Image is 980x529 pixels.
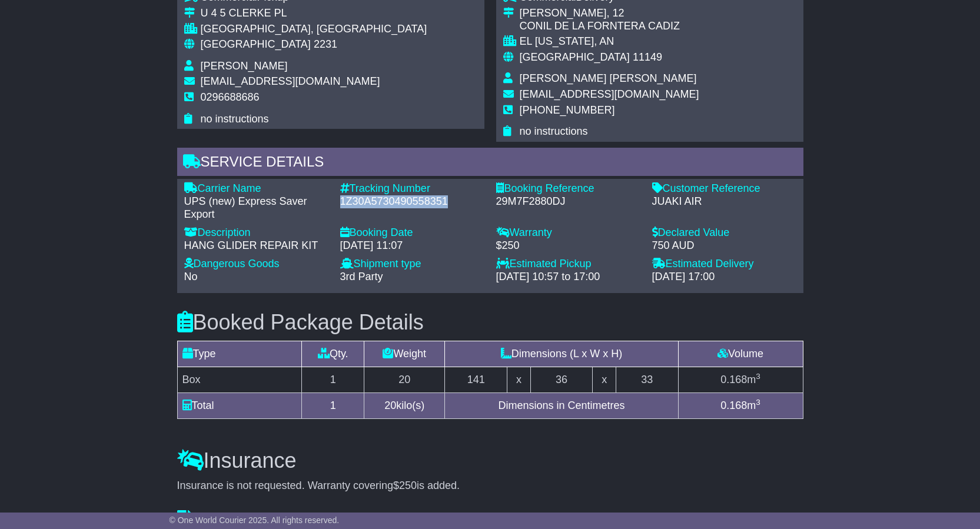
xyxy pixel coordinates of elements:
td: Type [177,341,302,367]
div: Carrier Name [184,182,328,195]
span: [PERSON_NAME] [201,60,288,72]
td: 1 [302,393,364,419]
div: CONIL DE LA FORNTERA CADIZ [520,20,699,33]
div: JUAKI AIR [652,195,796,208]
td: Weight [364,341,445,367]
span: 11149 [633,51,662,63]
sup: 3 [756,398,760,407]
span: 3rd Party [340,271,383,282]
span: [GEOGRAPHIC_DATA] [201,38,311,50]
span: [PHONE_NUMBER] [520,104,615,116]
h3: Insurance [177,449,803,473]
sup: 3 [756,372,760,381]
div: 750 AUD [652,239,796,252]
div: Description [184,227,328,239]
td: 1 [302,367,364,393]
div: UPS (new) Express Saver Export [184,195,328,221]
div: Tracking Number [340,182,484,195]
div: [GEOGRAPHIC_DATA], [GEOGRAPHIC_DATA] [201,23,427,36]
div: EL [US_STATE], AN [520,35,699,48]
td: Dimensions in Centimetres [445,393,678,419]
div: 29M7F2880DJ [496,195,640,208]
span: 0.168 [720,400,747,411]
div: Booking Date [340,227,484,239]
td: Dimensions (L x W x H) [445,341,678,367]
td: 20 [364,367,445,393]
span: 2231 [314,38,337,50]
div: [DATE] 10:57 to 17:00 [496,271,640,284]
div: Estimated Pickup [496,258,640,271]
span: [GEOGRAPHIC_DATA] [520,51,630,63]
span: [EMAIL_ADDRESS][DOMAIN_NAME] [520,88,699,100]
td: Volume [678,341,803,367]
div: Customer Reference [652,182,796,195]
div: [DATE] 11:07 [340,239,484,252]
div: Warranty [496,227,640,239]
td: m [678,393,803,419]
div: Declared Value [652,227,796,239]
span: 20 [384,400,396,411]
td: Total [177,393,302,419]
span: no instructions [201,113,269,125]
td: Box [177,367,302,393]
td: Qty. [302,341,364,367]
td: 141 [445,367,507,393]
div: [DATE] 17:00 [652,271,796,284]
td: x [593,367,616,393]
div: Shipment type [340,258,484,271]
span: no instructions [520,125,588,137]
div: Booking Reference [496,182,640,195]
h3: Booked Package Details [177,311,803,334]
span: 0.168 [720,374,747,385]
div: U 4 5 CLERKE PL [201,7,427,20]
div: 1Z30A5730490558351 [340,195,484,208]
div: Insurance is not requested. Warranty covering is added. [177,480,803,493]
div: Dangerous Goods [184,258,328,271]
div: Estimated Delivery [652,258,796,271]
div: HANG GLIDER REPAIR KIT [184,239,328,252]
span: No [184,271,198,282]
td: x [507,367,530,393]
div: Service Details [177,148,803,179]
td: 36 [530,367,593,393]
span: © One World Courier 2025. All rights reserved. [170,515,340,525]
td: kilo(s) [364,393,445,419]
td: m [678,367,803,393]
div: $250 [496,239,640,252]
span: [PERSON_NAME] [PERSON_NAME] [520,72,697,84]
div: [PERSON_NAME], 12 [520,7,699,20]
span: $250 [393,480,417,491]
td: 33 [616,367,678,393]
span: 0296688686 [201,91,260,103]
span: [EMAIL_ADDRESS][DOMAIN_NAME] [201,75,380,87]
